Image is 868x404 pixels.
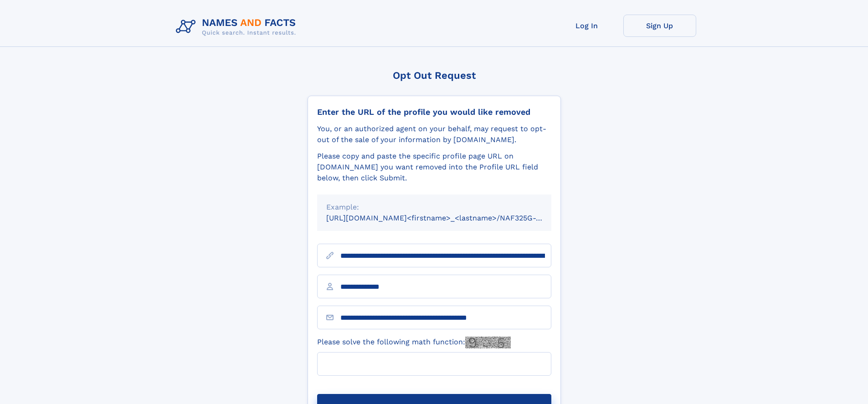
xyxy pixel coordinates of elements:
[623,15,696,37] a: Sign Up
[550,15,623,37] a: Log In
[172,15,303,39] img: Logo Names and Facts
[308,70,561,81] div: Opt Out Request
[326,202,542,213] div: Example:
[317,107,551,117] div: Enter the URL of the profile you would like removed
[317,151,551,184] div: Please copy and paste the specific profile page URL on [DOMAIN_NAME] you want removed into the Pr...
[317,123,551,145] div: You, or an authorized agent on your behalf, may request to opt-out of the sale of your informatio...
[326,214,569,222] small: [URL][DOMAIN_NAME]<firstname>_<lastname>/NAF325G-xxxxxxxx
[317,337,511,348] label: Please solve the following math function:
